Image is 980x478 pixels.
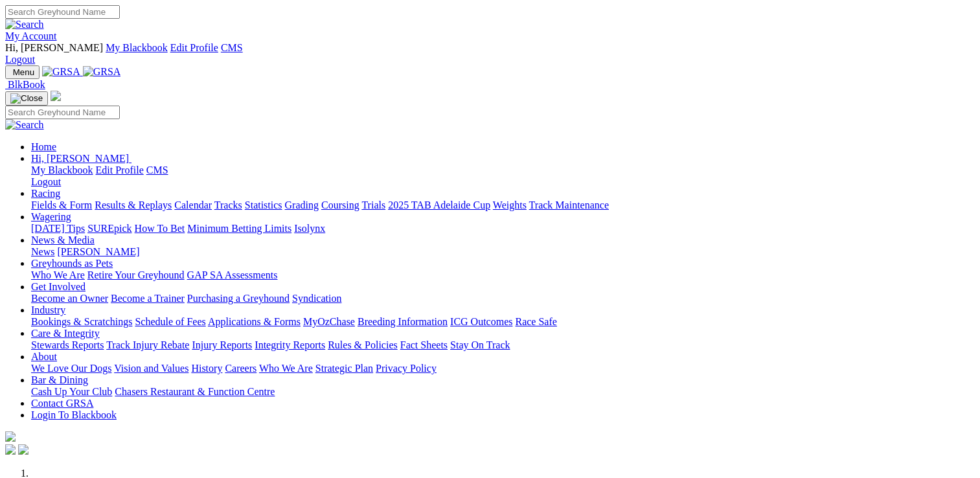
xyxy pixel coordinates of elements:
[170,42,218,53] a: Edit Profile
[5,119,44,131] img: Search
[95,199,172,211] a: Results & Replays
[31,363,111,374] a: We Love Our Dogs
[13,67,34,77] span: Menu
[31,234,95,245] a: News & Media
[8,79,45,90] span: BlkBook
[114,363,188,374] a: Vision and Values
[31,409,117,420] a: Login To Blackbook
[529,199,609,211] a: Track Maintenance
[31,269,975,281] div: Greyhounds as Pets
[115,386,275,397] a: Chasers Restaurant & Function Centre
[31,269,85,280] a: Who We Are
[10,93,43,104] img: Close
[31,223,975,234] div: Wagering
[5,54,35,65] a: Logout
[31,211,71,222] a: Wagering
[135,223,185,234] a: How To Bet
[42,66,80,78] img: GRSA
[31,199,975,211] div: Racing
[5,79,45,90] a: BlkBook
[187,269,278,280] a: GAP SA Assessments
[376,363,437,374] a: Privacy Policy
[358,316,448,327] a: Breeding Information
[31,374,88,385] a: Bar & Dining
[225,363,256,374] a: Careers
[87,269,185,280] a: Retire Your Greyhound
[31,293,975,304] div: Get Involved
[31,339,975,351] div: Care & Integrity
[259,363,313,374] a: Who We Are
[96,165,144,176] a: Edit Profile
[5,30,57,41] a: My Account
[292,293,341,304] a: Syndication
[191,363,222,374] a: History
[361,199,385,211] a: Trials
[31,293,108,304] a: Become an Owner
[450,339,510,350] a: Stay On Track
[5,42,975,65] div: My Account
[208,316,301,327] a: Applications & Forms
[285,199,319,211] a: Grading
[31,165,975,188] div: Hi, [PERSON_NAME]
[245,199,282,211] a: Statistics
[192,339,252,350] a: Injury Reports
[106,339,189,350] a: Track Injury Rebate
[31,165,93,176] a: My Blackbook
[111,293,185,304] a: Become a Trainer
[31,339,104,350] a: Stewards Reports
[31,153,131,164] a: Hi, [PERSON_NAME]
[87,223,131,234] a: SUREpick
[388,199,490,211] a: 2025 TAB Adelaide Cup
[5,42,103,53] span: Hi, [PERSON_NAME]
[31,199,92,211] a: Fields & Form
[31,153,129,164] span: Hi, [PERSON_NAME]
[31,141,56,152] a: Home
[187,293,290,304] a: Purchasing a Greyhound
[221,42,243,53] a: CMS
[18,444,28,455] img: twitter.svg
[321,199,359,211] a: Coursing
[31,316,132,327] a: Bookings & Scratchings
[31,398,93,409] a: Contact GRSA
[5,431,16,442] img: logo-grsa-white.png
[31,223,85,234] a: [DATE] Tips
[5,5,120,19] input: Search
[31,246,975,258] div: News & Media
[31,188,60,199] a: Racing
[31,281,85,292] a: Get Involved
[5,444,16,455] img: facebook.svg
[5,19,44,30] img: Search
[303,316,355,327] a: MyOzChase
[174,199,212,211] a: Calendar
[135,316,205,327] a: Schedule of Fees
[214,199,242,211] a: Tracks
[31,176,61,187] a: Logout
[400,339,448,350] a: Fact Sheets
[315,363,373,374] a: Strategic Plan
[31,351,57,362] a: About
[83,66,121,78] img: GRSA
[450,316,512,327] a: ICG Outcomes
[57,246,139,257] a: [PERSON_NAME]
[31,246,54,257] a: News
[31,316,975,328] div: Industry
[493,199,527,211] a: Weights
[106,42,168,53] a: My Blackbook
[255,339,325,350] a: Integrity Reports
[31,386,975,398] div: Bar & Dining
[5,106,120,119] input: Search
[294,223,325,234] a: Isolynx
[31,258,113,269] a: Greyhounds as Pets
[31,363,975,374] div: About
[187,223,291,234] a: Minimum Betting Limits
[146,165,168,176] a: CMS
[5,65,40,79] button: Toggle navigation
[5,91,48,106] button: Toggle navigation
[31,328,100,339] a: Care & Integrity
[515,316,556,327] a: Race Safe
[328,339,398,350] a: Rules & Policies
[51,91,61,101] img: logo-grsa-white.png
[31,304,65,315] a: Industry
[31,386,112,397] a: Cash Up Your Club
